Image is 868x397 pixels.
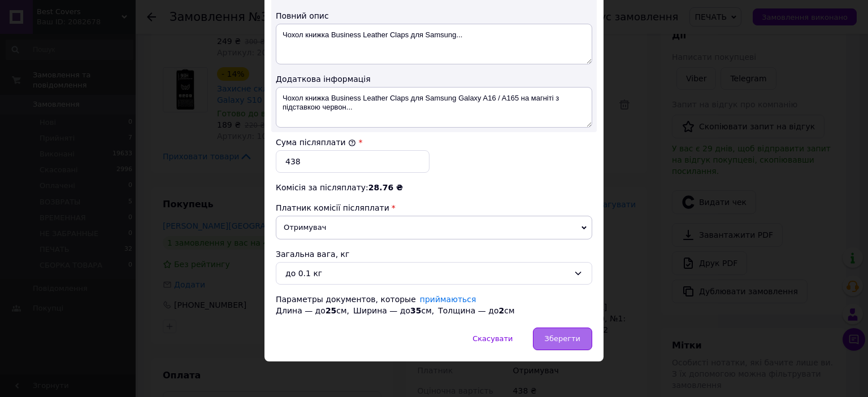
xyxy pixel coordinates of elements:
[276,24,592,64] textarea: Чохол книжка Business Leather Claps для Samsung...
[285,267,569,280] div: до 0.1 кг
[410,306,421,315] span: 35
[276,10,592,21] div: Повний опис
[276,73,592,85] div: Додаткова інформація
[276,216,592,239] span: Отримувач
[368,183,403,192] span: 28.76 ₴
[276,182,592,193] div: Комісія за післяплату:
[276,248,592,260] div: Загальна вага, кг
[498,306,504,315] span: 2
[420,295,476,304] a: приймаються
[325,306,336,315] span: 25
[276,203,389,212] span: Платник комісії післяплати
[545,334,580,343] span: Зберегти
[276,138,356,147] label: Сума післяплати
[276,294,592,316] div: Параметры документов, которые Длина — до см, Ширина — до см, Толщина — до см
[276,87,592,128] textarea: Чохол книжка Business Leather Claps для Samsung Galaxy A16 / A165 на магніті з підставкою червон...
[472,334,513,343] span: Скасувати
